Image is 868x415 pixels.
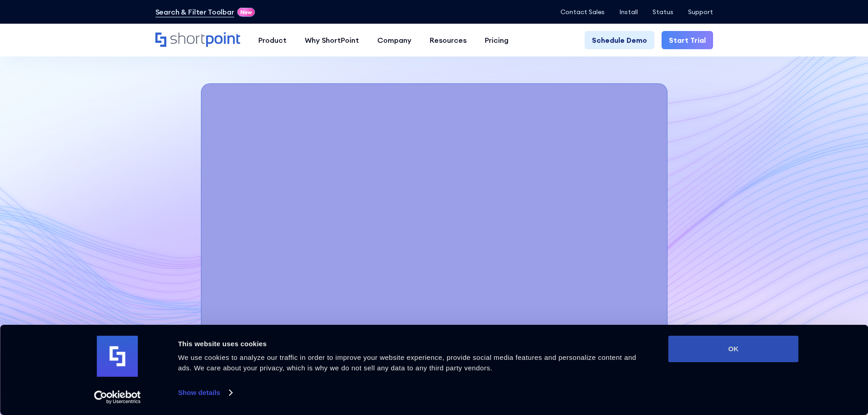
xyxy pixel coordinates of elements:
a: Install [619,8,638,15]
a: Schedule Demo [585,31,654,49]
a: Pricing [476,31,518,49]
a: Status [652,8,673,15]
a: Why ShortPoint [296,31,368,49]
a: Resources [421,31,476,49]
a: Show details [178,386,232,400]
span: We use cookies to analyze our traffic in order to improve your website experience, provide social... [178,354,637,372]
img: logo [97,336,138,377]
a: Home [155,32,240,48]
div: Product [258,35,287,46]
div: Pricing [485,35,508,46]
a: Start Trial [662,31,713,49]
div: Why ShortPoint [305,35,359,46]
a: Usercentrics Cookiebot - opens in a new window [77,390,157,404]
a: Search & Filter Toolbar [155,6,234,17]
a: Company [368,31,421,49]
button: OK [668,336,799,362]
div: This website uses cookies [178,338,648,349]
div: Resources [430,35,467,46]
div: Company [377,35,411,46]
iframe: How to Add Custom Code to SharePoint Pages - ShortPoint Free Code Web Part [209,91,660,345]
a: Product [249,31,296,49]
a: Contact Sales [560,8,605,15]
a: Support [688,8,713,15]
